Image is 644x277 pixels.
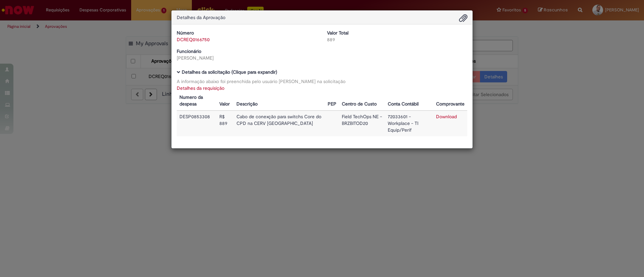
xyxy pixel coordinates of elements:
[177,85,224,91] a: Detalhes da requisição
[177,37,210,43] a: DCREQ0166750
[385,91,433,111] th: Conta Contábil
[177,30,194,36] b: Número
[234,111,325,136] td: Cabo de conexção para switchs Core do CPD na CERV [GEOGRAPHIC_DATA]
[177,14,225,20] span: Detalhes da Aprovação
[433,91,467,111] th: Comprovante
[327,36,467,43] div: 889
[234,91,325,111] th: Descrição
[177,91,217,111] th: Numero da despesa
[325,91,339,111] th: PEP
[177,78,467,85] div: A informação abaixo foi preenchida pelo usuário [PERSON_NAME] na solicitação
[177,55,317,61] div: [PERSON_NAME]
[339,91,385,111] th: Centro de Custo
[217,91,234,111] th: Valor
[436,114,457,120] a: Download
[327,30,348,36] b: Valor Total
[177,70,467,75] h5: Detalhes da solicitação (Clique para expandir)
[182,69,277,75] b: Detalhes da solicitação (Clique para expandir)
[177,48,201,54] b: Funcionário
[385,111,433,136] td: 72033601 - Workplace - TI Equip/Perif
[339,111,385,136] td: Field TechOps NE - BRZBITOD20
[217,111,234,136] td: R$ 889
[177,111,217,136] td: DESP0853308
